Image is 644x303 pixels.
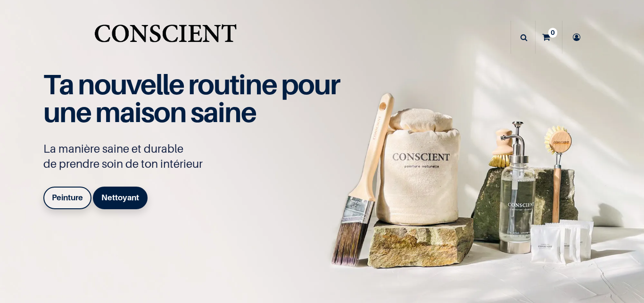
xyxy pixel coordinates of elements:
a: 0 [536,21,562,54]
a: Nettoyant [93,187,148,209]
img: Conscient [92,19,238,56]
sup: 0 [548,28,557,37]
a: Peinture [43,187,91,209]
b: Nettoyant [101,193,139,202]
b: Peinture [52,193,83,202]
a: Logo of Conscient [92,19,238,56]
span: Ta nouvelle routine pour une maison saine [43,67,339,129]
p: La manière saine et durable de prendre soin de ton intérieur [43,141,350,172]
